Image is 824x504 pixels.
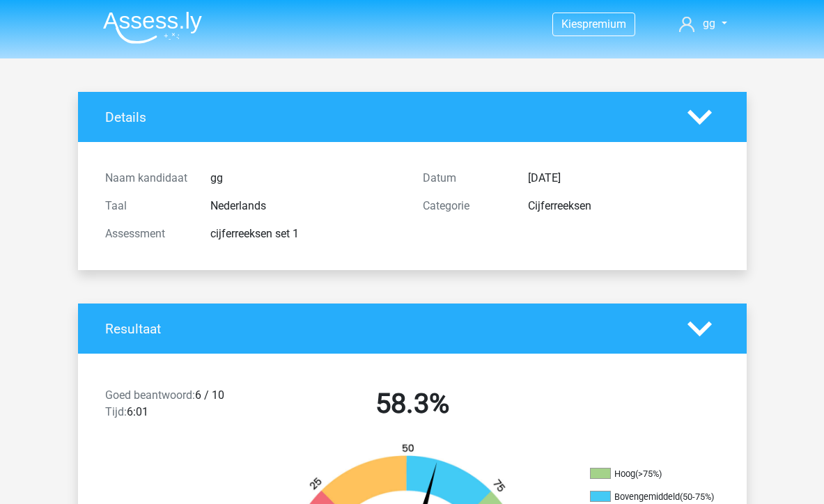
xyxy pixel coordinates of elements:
[264,387,561,420] h2: 58.3%
[95,226,201,242] div: Assessment
[105,321,667,337] h4: Resultaat
[582,17,626,31] span: premium
[412,198,518,214] div: Categorie
[590,491,729,503] li: Bovengemiddeld
[200,226,412,242] div: cijferreeksen set 1
[95,387,254,426] div: 6 / 10 6:01
[95,170,201,187] div: Naam kandidaat
[103,11,202,44] img: Assessly
[680,491,714,502] div: (50-75%)
[105,109,667,125] h4: Details
[553,15,635,33] a: Kiespremium
[703,17,715,30] span: gg
[200,198,412,214] div: Nederlands
[95,198,201,214] div: Taal
[590,468,729,480] li: Hoog
[518,198,729,214] div: Cijferreeksen
[200,170,412,187] div: gg
[561,17,582,31] span: Kies
[635,468,662,479] div: (>75%)
[105,405,127,418] span: Tijd:
[105,388,195,402] span: Goed beantwoord:
[674,15,732,32] a: gg
[412,170,518,187] div: Datum
[518,170,729,187] div: [DATE]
